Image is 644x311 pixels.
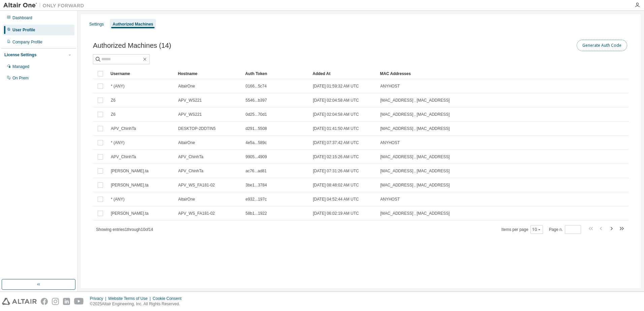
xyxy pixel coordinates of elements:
div: Hostname [178,68,240,79]
span: Page n. [549,225,581,234]
div: Company Profile [12,39,42,45]
span: [MAC_ADDRESS] , [MAC_ADDRESS] [380,98,450,103]
span: ac76...ad81 [246,168,267,174]
span: [DATE] 07:31:26 AM UTC [313,168,359,174]
span: APV_ChinhTa [111,126,136,131]
div: Website Terms of Use [108,296,153,301]
span: DESKTOP-2DDTIN5 [178,126,216,131]
span: APV_WS_FA181-02 [178,182,215,188]
span: 3be1...3784 [246,182,267,188]
span: APV_WS_FA181-02 [178,211,215,216]
div: User Profile [12,27,35,33]
span: * (ANY) [111,140,125,145]
span: APV_ChinhTa [178,168,203,174]
span: 0d25...70d1 [246,112,267,117]
span: [MAC_ADDRESS] , [MAC_ADDRESS] [380,154,450,160]
span: [PERSON_NAME].ta [111,182,149,188]
span: * (ANY) [111,83,125,89]
span: ANYHOST [380,83,400,89]
span: [MAC_ADDRESS] , [MAC_ADDRESS] [380,211,450,216]
span: APV_ChinhTa [111,154,136,160]
span: [MAC_ADDRESS] , [MAC_ADDRESS] [380,168,450,174]
span: Z6 [111,112,116,117]
span: [MAC_ADDRESS] , [MAC_ADDRESS] [380,126,450,131]
span: Showing entries 1 through 10 of 14 [96,227,153,232]
span: [DATE] 04:52:44 AM UTC [313,197,359,202]
div: Privacy [90,296,108,301]
div: Username [110,68,172,79]
span: APV_WS221 [178,98,202,103]
div: On Prem [12,75,29,81]
img: youtube.svg [74,298,84,305]
span: [MAC_ADDRESS] , [MAC_ADDRESS] [380,112,450,117]
span: AltairOne [178,197,195,202]
img: linkedin.svg [63,298,70,305]
span: [MAC_ADDRESS] , [MAC_ADDRESS] [380,182,450,188]
span: [DATE] 02:04:58 AM UTC [313,98,359,103]
img: instagram.svg [52,298,59,305]
span: [DATE] 02:04:58 AM UTC [313,112,359,117]
span: 5546...b397 [246,98,267,103]
span: Items per page [502,225,543,234]
div: Authorized Machines [112,22,153,27]
div: License Settings [4,52,36,58]
span: AltairOne [178,83,195,89]
span: AltairOne [178,140,195,145]
button: Generate Auth Code [577,40,627,51]
span: Z6 [111,98,116,103]
div: Added At [313,68,375,79]
span: [DATE] 02:15:26 AM UTC [313,154,359,160]
span: APV_WS221 [178,112,202,117]
span: ANYHOST [380,140,400,145]
span: d291...5508 [246,126,267,131]
span: [DATE] 07:37:42 AM UTC [313,140,359,145]
span: 58b1...1922 [246,211,267,216]
p: © 2025 Altair Engineering, Inc. All Rights Reserved. [90,301,186,307]
div: Settings [89,22,104,27]
span: [PERSON_NAME].ta [111,211,149,216]
img: facebook.svg [41,298,48,305]
span: [DATE] 08:48:02 AM UTC [313,182,359,188]
div: Dashboard [12,15,32,21]
div: Managed [12,64,29,69]
div: MAC Addresses [380,68,558,79]
div: Auth Token [245,68,307,79]
span: [DATE] 01:59:32 AM UTC [313,83,359,89]
span: [DATE] 01:41:50 AM UTC [313,126,359,131]
button: 10 [532,227,541,232]
span: [PERSON_NAME].ta [111,168,149,174]
img: Altair One [3,2,88,9]
span: * (ANY) [111,197,125,202]
span: e932...197c [246,197,267,202]
span: ANYHOST [380,197,400,202]
span: Authorized Machines (14) [93,42,171,49]
span: APV_ChinhTa [178,154,203,160]
span: 9905...4909 [246,154,267,160]
div: Cookie Consent [153,296,185,301]
span: 4e5a...589c [246,140,267,145]
img: altair_logo.svg [2,298,37,305]
span: 0166...5c74 [246,83,267,89]
span: [DATE] 06:02:19 AM UTC [313,211,359,216]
